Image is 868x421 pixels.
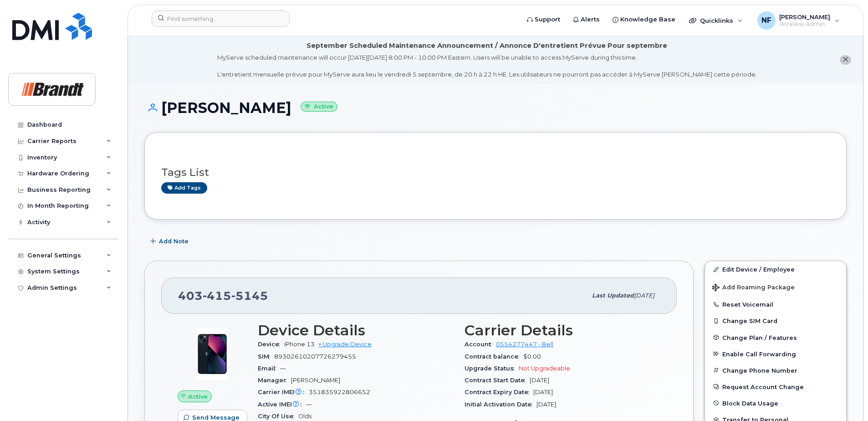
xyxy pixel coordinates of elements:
[306,401,312,408] span: —
[634,292,654,299] span: [DATE]
[144,233,196,250] button: Add Note
[178,289,268,303] span: 403
[496,341,553,348] a: 0554277447 - Bell
[309,389,370,395] span: 351835922806652
[258,322,454,339] h3: Device Details
[465,377,530,384] span: Contract Start Date
[188,392,208,401] span: Active
[523,353,541,360] span: $0.00
[231,289,268,303] span: 5145
[519,365,570,372] span: Not Upgradeable
[274,353,356,360] span: 89302610207726279455
[258,401,306,408] span: Active IMEI
[592,292,634,299] span: Last updated
[258,353,274,360] span: SIM
[161,182,207,194] a: Add tags
[203,289,231,303] span: 415
[280,365,286,372] span: —
[465,341,496,348] span: Account
[284,341,315,348] span: iPhone 13
[705,329,846,346] button: Change Plan / Features
[185,327,240,381] img: image20231002-3703462-1ig824h.jpeg
[258,341,284,348] span: Device
[465,401,536,408] span: Initial Activation Date
[306,41,667,51] div: September Scheduled Maintenance Announcement / Annonce D'entretient Prévue Pour septembre
[318,341,372,348] a: + Upgrade Device
[465,389,533,395] span: Contract Expiry Date
[705,379,846,395] button: Request Account Change
[159,237,189,246] span: Add Note
[536,401,556,408] span: [DATE]
[533,389,553,395] span: [DATE]
[258,389,309,395] span: Carrier IMEI
[705,346,846,362] button: Enable Call Forwarding
[161,167,830,178] h3: Tags List
[712,284,795,293] span: Add Roaming Package
[301,102,337,112] small: Active
[258,413,298,420] span: City Of Use
[705,261,846,277] a: Edit Device / Employee
[722,350,796,357] span: Enable Call Forwarding
[144,100,847,116] h1: [PERSON_NAME]
[530,377,549,384] span: [DATE]
[465,353,523,360] span: Contract balance
[298,413,311,420] span: Olds
[705,313,846,329] button: Change SIM Card
[722,334,797,341] span: Change Plan / Features
[705,296,846,313] button: Reset Voicemail
[705,362,846,379] button: Change Phone Number
[840,55,851,65] button: close notification
[705,277,846,296] button: Add Roaming Package
[291,377,340,384] span: [PERSON_NAME]
[258,377,291,384] span: Manager
[258,365,280,372] span: Email
[465,365,519,372] span: Upgrade Status
[465,322,660,339] h3: Carrier Details
[705,395,846,411] button: Block Data Usage
[217,53,757,79] div: MyServe scheduled maintenance will occur [DATE][DATE] 8:00 PM - 10:00 PM Eastern. Users will be u...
